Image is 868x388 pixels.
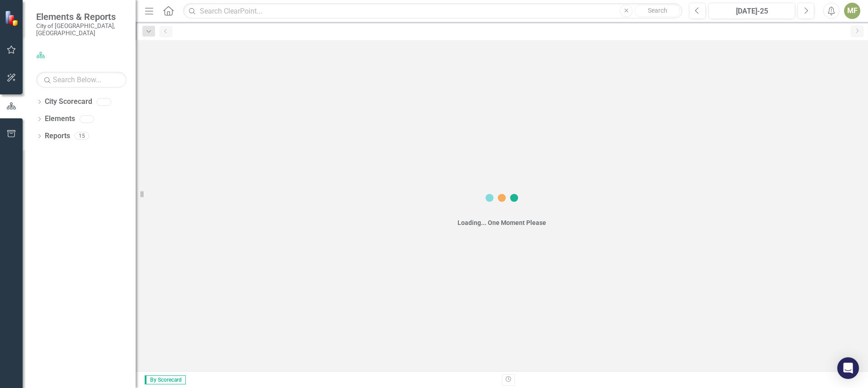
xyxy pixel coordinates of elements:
[36,72,127,88] input: Search Below...
[36,11,127,22] span: Elements & Reports
[708,3,795,19] button: [DATE]-25
[45,97,92,107] a: City Scorecard
[5,10,20,26] img: ClearPoint Strategy
[837,357,859,379] div: Open Intercom Messenger
[712,6,792,17] div: [DATE]-25
[45,114,75,124] a: Elements
[45,131,70,141] a: Reports
[635,5,680,17] button: Search
[36,22,127,37] small: City of [GEOGRAPHIC_DATA], [GEOGRAPHIC_DATA]
[844,3,860,19] button: MF
[75,132,89,140] div: 15
[458,218,546,227] div: Loading... One Moment Please
[145,375,186,384] span: By Scorecard
[648,7,667,14] span: Search
[183,3,682,19] input: Search ClearPoint...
